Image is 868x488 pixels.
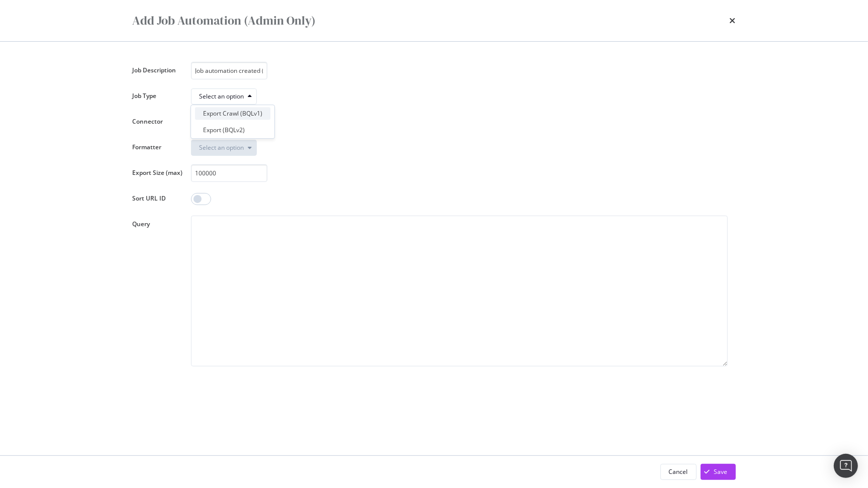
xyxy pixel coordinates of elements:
div: Open Intercom Messenger [834,454,858,478]
label: Connector [133,117,183,128]
button: Cancel [660,464,697,480]
label: Sort URL ID [133,194,183,205]
div: Save [714,467,728,476]
div: Add Job Automation (Admin Only) [133,12,316,29]
div: Export Crawl (BQLv1) [203,109,262,118]
div: Select an option [200,93,244,100]
label: Job Description [133,66,183,77]
label: Job Type [133,91,183,103]
button: Select an option [191,140,257,156]
div: Cancel [669,467,688,476]
div: Select an option [200,145,244,151]
label: Query [133,220,183,364]
button: Save [701,464,736,480]
div: times [730,12,736,29]
label: Export Size (max) [133,168,183,179]
div: Export (BQLv2) [203,126,245,134]
button: Select an option [191,88,257,105]
label: Formatter [133,143,183,154]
